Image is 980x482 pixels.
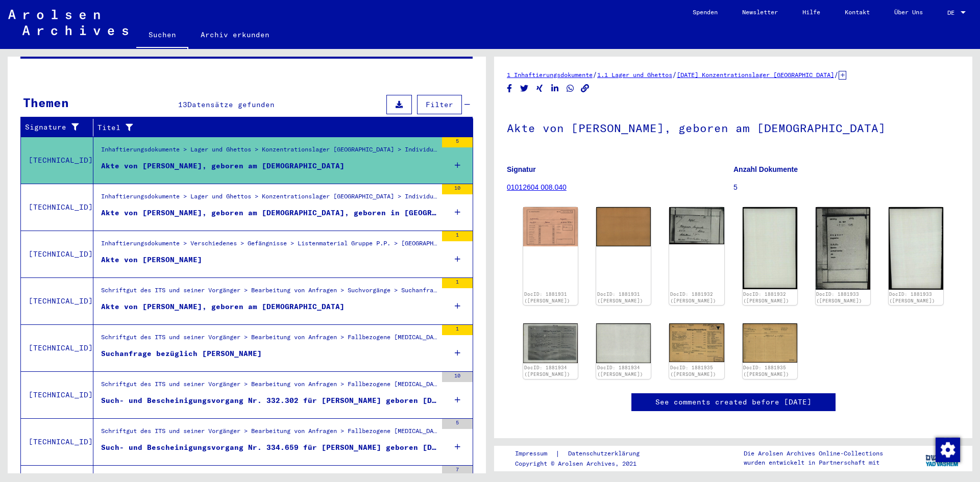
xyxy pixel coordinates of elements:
[935,437,960,462] div: Zustimmung ändern
[97,122,453,133] div: Titel
[507,105,960,149] h1: Akte von [PERSON_NAME], geboren am [DEMOGRAPHIC_DATA]
[188,22,282,47] a: Archiv erkunden
[523,207,578,246] img: 001.jpg
[507,71,593,79] a: 1 Inhaftierungsdokumente
[101,192,437,206] div: Inhaftierungsdokumente > Lager und Ghettos > Konzentrationslager [GEOGRAPHIC_DATA] > Individuelle...
[524,291,570,304] a: DocID: 1881931 ([PERSON_NAME])
[21,324,93,371] td: [TECHNICAL_ID]
[744,458,883,467] p: wurden entwickelt in Partnerschaft mit
[101,442,437,453] div: Such- und Bescheinigungsvorgang Nr. 334.659 für [PERSON_NAME] geboren [DEMOGRAPHIC_DATA]
[524,365,570,377] a: DocID: 1881934 ([PERSON_NAME])
[519,82,530,95] button: Share on Twitter
[593,70,597,79] span: /
[507,183,567,191] a: 01012604 008.040
[515,448,555,459] a: Impressum
[101,161,345,171] div: Akte von [PERSON_NAME], geboren am [DEMOGRAPHIC_DATA]
[733,182,960,193] p: 5
[21,418,93,465] td: [TECHNICAL_ID]
[442,372,473,382] div: 10
[515,448,652,459] div: |
[504,82,515,95] button: Share on Facebook
[677,71,834,79] a: [DATE] Konzentrationslager [GEOGRAPHIC_DATA]
[101,395,437,406] div: Such- und Bescheinigungsvorgang Nr. 332.302 für [PERSON_NAME] geboren [DEMOGRAPHIC_DATA]
[101,379,437,394] div: Schriftgut des ITS und seiner Vorgänger > Bearbeitung von Anfragen > Fallbezogene [MEDICAL_DATA] ...
[101,239,437,253] div: Inhaftierungsdokumente > Verschiedenes > Gefängnisse > Listenmaterial Gruppe P.P. > [GEOGRAPHIC_D...
[101,348,262,359] div: Suchanfrage bezüglich [PERSON_NAME]
[889,207,943,290] img: 002.jpg
[101,145,437,159] div: Inhaftierungsdokumente > Lager und Ghettos > Konzentrationslager [GEOGRAPHIC_DATA] > Individuelle...
[426,100,453,109] span: Filter
[669,323,724,362] img: 001.jpg
[442,325,473,335] div: 1
[101,255,202,265] div: Akte von [PERSON_NAME]
[743,291,789,304] a: DocID: 1881932 ([PERSON_NAME])
[21,231,93,277] td: [TECHNICAL_ID]
[743,365,789,377] a: DocID: 1881935 ([PERSON_NAME])
[655,397,812,408] a: See comments created before [DATE]
[565,82,576,95] button: Share on WhatsApp
[580,82,591,95] button: Copy link
[743,207,797,289] img: 002.jpg
[25,122,85,133] div: Signature
[101,333,437,347] div: Schriftgut des ITS und seiner Vorgänger > Bearbeitung von Anfragen > Fallbezogene [MEDICAL_DATA] ...
[936,438,960,462] img: Zustimmung ändern
[597,291,643,304] a: DocID: 1881931 ([PERSON_NAME])
[672,70,677,79] span: /
[101,286,437,300] div: Schriftgut des ITS und seiner Vorgänger > Bearbeitung von Anfragen > Suchvorgänge > Suchanfragen ...
[596,207,651,246] img: 002.jpg
[947,9,959,16] span: DE
[523,323,578,363] img: 001.jpg
[21,371,93,418] td: [TECHNICAL_ID]
[596,323,651,363] img: 002.jpg
[743,323,797,363] img: 002.jpg
[136,22,188,49] a: Suchen
[834,70,839,79] span: /
[515,459,652,468] p: Copyright © Arolsen Archives, 2021
[597,71,672,79] a: 1.1 Lager und Ghettos
[97,119,463,136] div: Titel
[733,165,798,173] b: Anzahl Dokumente
[442,419,473,429] div: 5
[744,449,883,458] p: Die Arolsen Archives Online-Collections
[101,208,437,218] div: Akte von [PERSON_NAME], geboren am [DEMOGRAPHIC_DATA], geboren in [GEOGRAPHIC_DATA]
[442,466,473,476] div: 7
[507,165,536,173] b: Signatur
[669,207,724,244] img: 001.jpg
[816,291,862,304] a: DocID: 1881933 ([PERSON_NAME])
[670,365,716,377] a: DocID: 1881935 ([PERSON_NAME])
[560,448,652,459] a: Datenschutzerklärung
[21,277,93,324] td: [TECHNICAL_ID]
[534,82,545,95] button: Share on Xing
[101,301,345,312] div: Akte von [PERSON_NAME], geboren am [DEMOGRAPHIC_DATA]
[889,291,935,304] a: DocID: 1881933 ([PERSON_NAME])
[597,365,643,377] a: DocID: 1881934 ([PERSON_NAME])
[923,445,962,471] img: yv_logo.png
[670,291,716,304] a: DocID: 1881932 ([PERSON_NAME])
[8,10,128,35] img: Arolsen_neg.svg
[442,278,473,288] div: 1
[101,426,437,441] div: Schriftgut des ITS und seiner Vorgänger > Bearbeitung von Anfragen > Fallbezogene [MEDICAL_DATA] ...
[550,82,560,95] button: Share on LinkedIn
[417,95,462,114] button: Filter
[25,119,95,136] div: Signature
[816,207,870,290] img: 001.jpg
